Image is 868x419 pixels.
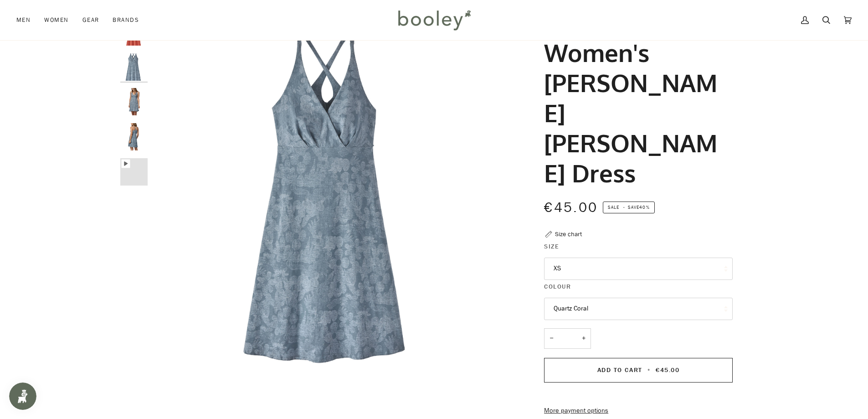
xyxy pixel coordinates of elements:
[555,229,582,239] div: Size chart
[544,406,733,416] a: More payment options
[44,16,68,25] span: Women
[544,242,559,251] span: Size
[576,328,591,349] button: +
[120,53,148,81] img: Patagonia Women's Amber Dawn Dress Channeling Spring / Light Plume Grey - Booley Galway
[544,358,733,383] button: Add to Cart • €45.00
[394,7,474,33] img: Booley
[120,123,148,150] img: Patagonia Women's Amber Dawn Dress Channeling Spring / Light Plume Grey - Booley Galway
[597,366,642,374] span: Add to Cart
[82,16,99,25] span: Gear
[113,16,139,25] span: Brands
[544,328,591,349] input: Quantity
[152,18,513,379] img: Patagonia Women&#39;s Amber Dawn Dress Channeling Spring / Light Plume Grey - Booley Galway
[120,88,148,115] img: Patagonia Women's Amber Dawn Dress Channeling Spring / Light Plume Grey - Booley Galway
[639,204,649,211] span: 40%
[16,16,31,25] span: Men
[544,37,726,188] h1: Women's [PERSON_NAME] [PERSON_NAME] Dress
[120,158,148,186] img: Patagonia Women's Amber Dawn Dress - Booley Galway
[152,18,513,379] div: Patagonia Women's Amber Dawn Dress Channeling Spring / Light Plume Grey - Booley Galway
[544,282,571,291] span: Colour
[544,198,598,217] span: €45.00
[544,258,733,280] button: XS
[603,202,655,213] span: Save
[544,328,559,349] button: −
[645,366,653,374] span: •
[621,204,628,211] em: •
[656,366,679,374] span: €45.00
[608,204,619,211] span: Sale
[9,383,36,410] iframe: Button to open loyalty program pop-up
[544,298,733,320] button: Quartz Coral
